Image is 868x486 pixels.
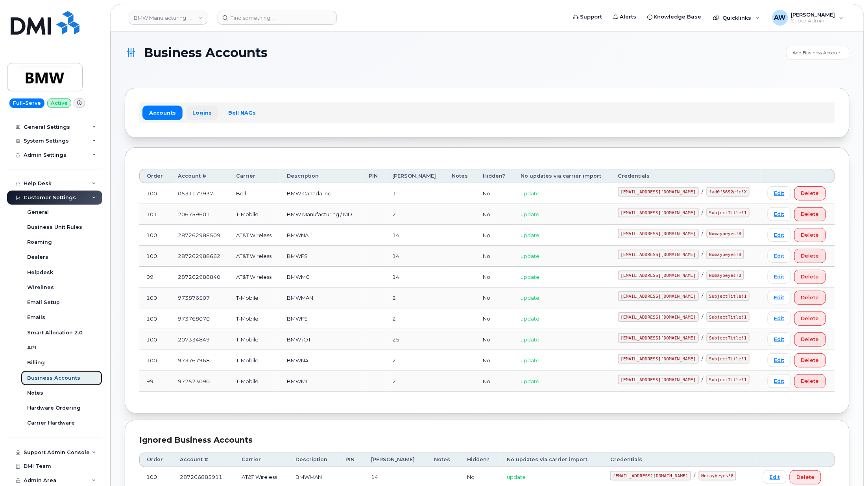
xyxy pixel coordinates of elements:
[707,291,750,301] code: SubjectTitle!1
[476,350,514,371] td: No
[768,228,791,242] a: Edit
[386,225,445,246] td: 14
[618,333,699,343] code: [EMAIL_ADDRESS][DOMAIN_NAME]
[476,225,514,246] td: No
[171,246,229,267] td: 287262988662
[280,308,362,329] td: BMWFS
[229,267,280,288] td: AT&T Wireless
[801,189,819,197] span: Delete
[794,228,826,242] button: Delete
[768,291,791,304] a: Edit
[521,190,539,197] span: update
[786,46,850,59] a: Add Business Account
[139,267,171,288] td: 99
[386,371,445,392] td: 2
[768,207,791,221] a: Edit
[171,225,229,246] td: 287262988509
[794,249,826,263] button: Delete
[521,274,539,280] span: update
[280,267,362,288] td: BMWMC
[521,357,539,364] span: update
[768,270,791,284] a: Edit
[618,208,699,217] code: [EMAIL_ADDRESS][DOMAIN_NAME]
[611,169,761,183] th: Credentials
[834,452,862,480] iframe: Messenger Launcher
[229,169,280,183] th: Carrier
[521,232,539,238] span: update
[521,211,539,217] span: update
[796,473,814,481] span: Delete
[707,333,750,343] code: SubjectTitle!1
[521,378,539,384] span: update
[702,209,704,215] span: /
[618,291,699,301] code: [EMAIL_ADDRESS][DOMAIN_NAME]
[702,272,704,278] span: /
[186,106,218,120] a: Logins
[801,273,819,280] span: Delete
[694,472,696,479] span: /
[801,231,819,239] span: Delete
[801,210,819,218] span: Delete
[171,350,229,371] td: 973767968
[699,471,736,480] code: Nomaybeyes!8
[288,453,339,467] th: Description
[427,453,460,467] th: Notes
[794,207,826,221] button: Delete
[445,169,476,183] th: Notes
[229,246,280,267] td: AT&T Wireless
[702,188,704,195] span: /
[139,225,171,246] td: 100
[801,252,819,260] span: Delete
[794,186,826,200] button: Delete
[386,246,445,267] td: 14
[139,329,171,350] td: 100
[768,249,791,263] a: Edit
[229,288,280,308] td: T-Mobile
[386,308,445,329] td: 2
[235,453,288,467] th: Carrier
[707,271,744,280] code: Nomaybeyes!8
[171,183,229,204] td: 0531177937
[521,295,539,301] span: update
[521,315,539,322] span: update
[222,106,262,120] a: Bell NAGs
[171,288,229,308] td: 973876507
[386,267,445,288] td: 14
[801,377,819,385] span: Delete
[229,371,280,392] td: T-Mobile
[790,470,821,484] button: Delete
[618,271,699,280] code: [EMAIL_ADDRESS][DOMAIN_NAME]
[280,288,362,308] td: BMWMAN
[142,106,183,120] a: Accounts
[702,230,704,236] span: /
[707,208,750,217] code: SubjectTitle!1
[702,251,704,257] span: /
[229,183,280,204] td: Bell
[707,187,750,197] code: fad0f5692efc!X
[768,186,791,200] a: Edit
[476,183,514,204] td: No
[702,313,704,320] span: /
[171,308,229,329] td: 973768070
[460,453,500,467] th: Hidden?
[280,371,362,392] td: BMWMC
[702,376,704,382] span: /
[229,308,280,329] td: T-Mobile
[362,169,386,183] th: PIN
[171,267,229,288] td: 287262988840
[500,453,603,467] th: No updates via carrier import
[476,329,514,350] td: No
[229,329,280,350] td: T-Mobile
[139,350,171,371] td: 100
[280,169,362,183] th: Description
[618,187,699,197] code: [EMAIL_ADDRESS][DOMAIN_NAME]
[801,356,819,364] span: Delete
[280,329,362,350] td: BMW iOT
[139,453,173,467] th: Order
[476,204,514,225] td: No
[707,375,750,384] code: SubjectTitle!1
[476,246,514,267] td: No
[139,246,171,267] td: 100
[768,374,791,388] a: Edit
[707,354,750,364] code: SubjectTitle!1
